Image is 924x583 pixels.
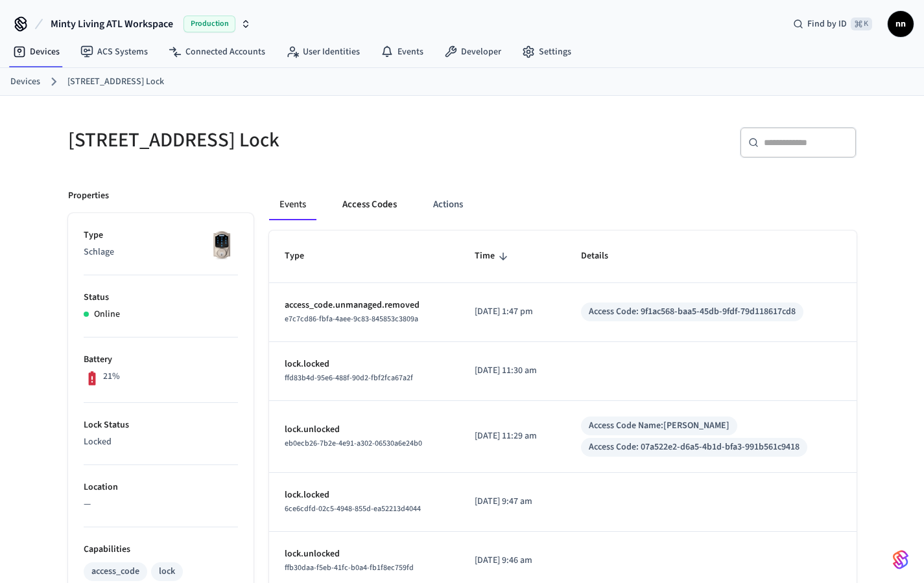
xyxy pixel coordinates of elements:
span: Production [184,16,235,32]
a: Connected Accounts [158,40,276,63]
span: Minty Living ATL Workspace [51,16,173,32]
span: Details [581,246,625,266]
a: [STREET_ADDRESS] Lock [67,75,164,89]
a: Settings [512,40,582,63]
span: 6ce6cdfd-02c5-4948-855d-ea52213d4044 [285,503,421,514]
span: e7c7cd86-fbfa-4aee-9c83-845853c3809a [285,314,418,325]
p: [DATE] 11:30 am [475,364,550,378]
p: lock.locked [285,488,444,502]
p: Properties [68,189,109,203]
a: Devices [3,40,70,63]
span: ffb30daa-f5eb-41fc-b0a4-fb1f8ec759fd [285,562,414,573]
span: ffd83b4d-95e6-488f-90d2-fbf2fca67a2f [285,372,413,383]
p: Lock Status [84,418,238,432]
div: ant example [269,189,857,220]
a: ACS Systems [70,40,158,63]
p: [DATE] 9:46 am [475,554,550,567]
p: Schlage [84,246,238,259]
p: 21% [103,370,120,383]
p: lock.unlocked [285,547,444,561]
p: — [84,497,238,511]
button: nn [888,11,914,37]
h5: [STREET_ADDRESS] Lock [68,127,455,154]
p: Status [84,291,238,304]
div: Access Code Name: [PERSON_NAME] [589,419,729,433]
a: User Identities [276,40,370,63]
p: access_code.unmanaged.removed [285,299,444,312]
button: Events [269,189,316,220]
div: Access Code: 07a522e2-d6a5-4b1d-bfa3-991b561c9418 [589,440,800,454]
p: Type [84,229,238,242]
a: Developer [434,40,512,63]
p: [DATE] 11:29 am [475,429,550,443]
p: Capabilities [84,543,238,556]
button: Actions [423,189,473,220]
p: lock.unlocked [285,423,444,437]
p: Battery [84,353,238,367]
p: lock.locked [285,358,444,371]
button: Access Codes [332,189,407,220]
a: Events [370,40,434,63]
div: lock [159,565,175,578]
img: Schlage Sense Smart Deadbolt with Camelot Trim, Front [206,229,238,261]
div: Access Code: 9f1ac568-baa5-45db-9fdf-79d118617cd8 [589,305,796,319]
span: eb0ecb26-7b2e-4e91-a302-06530a6e24b0 [285,438,422,449]
span: Type [285,246,321,266]
span: Find by ID [807,17,847,30]
p: [DATE] 1:47 pm [475,305,550,319]
a: Devices [10,75,40,89]
p: Location [84,481,238,494]
span: ⌘ K [851,17,872,30]
p: Locked [84,435,238,449]
div: Find by ID⌘ K [783,12,883,36]
span: nn [889,12,912,36]
p: [DATE] 9:47 am [475,495,550,509]
span: Time [475,246,512,266]
img: SeamLogoGradient.69752ec5.svg [893,549,908,570]
div: access_code [91,565,139,578]
p: Online [94,308,120,321]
